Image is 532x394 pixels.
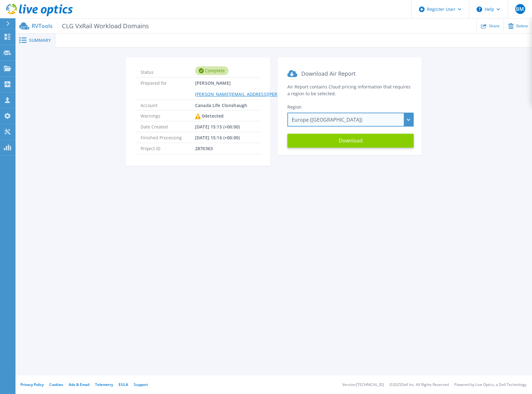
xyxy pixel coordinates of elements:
li: Version: [TECHNICAL_ID] [342,383,384,387]
span: [DATE] 15:15 (+00:00) [195,121,240,132]
a: [PERSON_NAME][EMAIL_ADDRESS][PERSON_NAME][DOMAIN_NAME] [195,91,339,97]
span: Prepared for [141,78,195,99]
span: [DATE] 15:16 (+00:00) [195,132,240,143]
span: Region [287,104,302,110]
a: Privacy Policy [20,382,44,387]
span: Project ID [141,143,195,154]
a: Support [134,382,148,387]
span: Delete [516,24,528,28]
span: Warnings [141,110,195,121]
li: © 2025 Dell Inc. All Rights Reserved [390,383,449,387]
span: BM [516,7,524,11]
span: Air Report contains Cloud pricing information that requires a region to be selected. [287,84,411,96]
div: Complete [195,66,229,75]
p: RVTools [32,22,149,29]
div: Europe ([GEOGRAPHIC_DATA]) [287,113,414,127]
span: Finished Processing [141,132,195,143]
a: Ads & Email [69,382,89,387]
span: CLG VxRail Workload Domains [58,22,149,29]
span: 2870363 [195,143,213,154]
span: Date Created [141,121,195,132]
span: Share [489,24,499,28]
a: Cookies [49,382,63,387]
button: Download [287,134,414,148]
span: Download Air Report [301,70,355,77]
a: Telemetry [95,382,113,387]
div: 0 detected [195,110,224,122]
span: Summary [29,38,51,43]
a: EULA [119,382,128,387]
span: Status [141,67,195,75]
span: Canada Life Clonshaugh [195,100,247,110]
span: [PERSON_NAME] [195,78,339,99]
span: Account [141,100,195,110]
li: Powered by Live Optics, a Dell Technology [454,383,526,387]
